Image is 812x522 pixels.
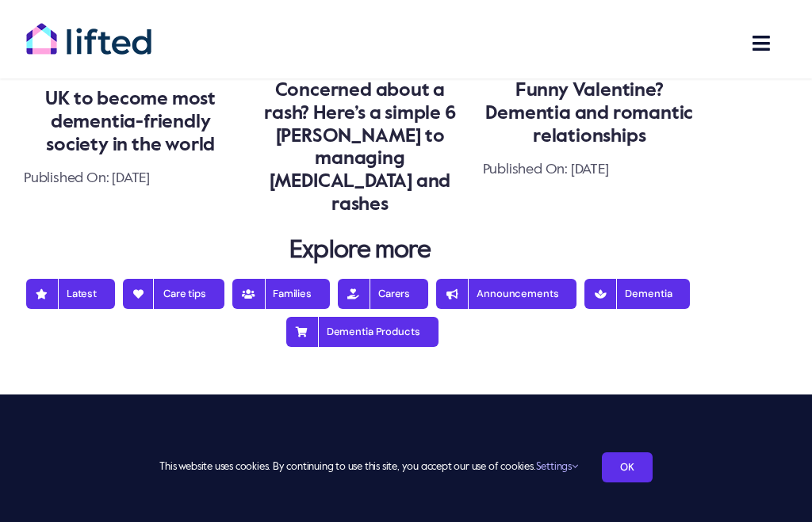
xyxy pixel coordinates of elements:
[289,238,430,263] strong: Explore more
[232,279,330,309] a: Families
[356,288,410,300] span: Carers
[159,455,577,480] span: This website uses cookies. By continuing to use this site, you accept our use of cookies.
[141,288,206,300] span: Care tips
[304,326,420,338] span: Dementia Products
[483,162,609,177] span: Published On: [DATE]
[338,279,428,309] a: Carers
[264,81,455,214] a: Concerned about a rash? Here’s a simple 6 [PERSON_NAME] to managing [MEDICAL_DATA] and rashes
[603,288,672,300] span: Dementia
[454,288,558,300] span: Announcements
[536,462,578,472] a: Settings
[44,288,97,300] span: Latest
[26,279,115,309] a: Latest
[24,171,150,185] span: Published On: [DATE]
[596,24,787,63] nav: Main Menu
[602,452,653,482] a: OK
[45,90,216,154] a: UK to become most dementia-friendly society in the world
[286,317,439,347] a: Dementia Products
[251,288,312,300] span: Families
[24,271,696,347] nav: Blog Nav
[123,279,224,309] a: Care tips
[485,81,693,146] a: Funny Valentine? Dementia and romantic relationships
[584,279,690,309] a: Dementia
[436,279,576,309] a: Announcements
[25,22,152,38] a: lifted-logo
